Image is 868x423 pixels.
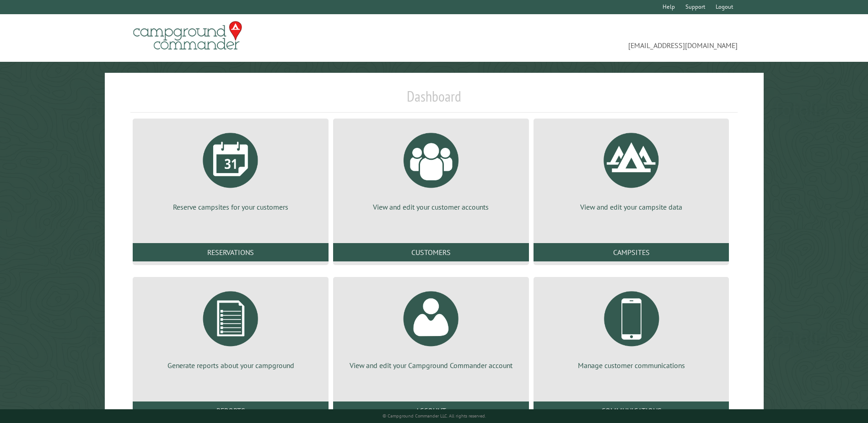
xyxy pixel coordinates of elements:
[344,202,518,212] p: View and edit your customer accounts
[534,401,729,420] a: Communications
[534,243,729,261] a: Campsites
[144,284,318,370] a: Generate reports about your campground
[383,413,486,419] small: © Campground Commander LLC. All rights reserved.
[333,243,529,261] a: Customers
[545,202,718,212] p: View and edit your campsite data
[344,360,518,370] p: View and edit your Campground Commander account
[344,284,518,370] a: View and edit your Campground Commander account
[130,18,245,54] img: Campground Commander
[545,284,718,370] a: Manage customer communications
[133,401,329,420] a: Reports
[144,360,318,370] p: Generate reports about your campground
[144,126,318,212] a: Reserve campsites for your customers
[545,360,718,370] p: Manage customer communications
[344,126,518,212] a: View and edit your customer accounts
[130,87,737,113] h1: Dashboard
[133,243,329,261] a: Reservations
[333,401,529,420] a: Account
[144,202,318,212] p: Reserve campsites for your customers
[434,25,738,51] span: [EMAIL_ADDRESS][DOMAIN_NAME]
[545,126,718,212] a: View and edit your campsite data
